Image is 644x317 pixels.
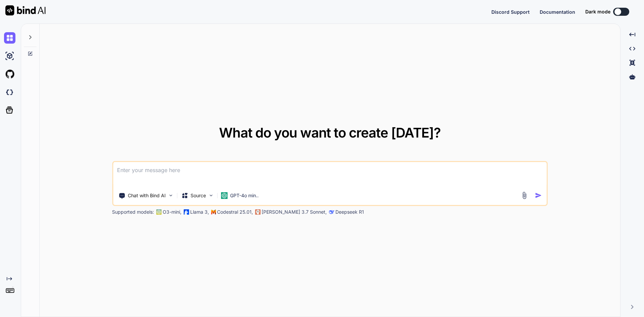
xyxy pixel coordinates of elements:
p: Supported models: [112,209,154,215]
p: Llama 3, [190,209,209,215]
img: attachment [521,192,528,199]
p: Codestral 25.01, [217,209,253,215]
img: chat [4,32,15,44]
img: Bind AI [5,5,46,15]
span: Documentation [540,9,575,15]
button: Documentation [540,8,575,15]
img: darkCloudIdeIcon [4,87,15,98]
img: githubLight [4,68,15,80]
span: What do you want to create [DATE]? [219,124,441,141]
p: [PERSON_NAME] 3.7 Sonnet, [262,209,327,215]
p: Deepseek R1 [335,209,364,215]
img: ai-studio [4,50,15,62]
p: GPT-4o min.. [230,192,259,199]
img: Llama2 [183,209,189,215]
span: Dark mode [585,8,610,15]
img: GPT-4o mini [221,192,227,199]
img: Pick Tools [168,193,173,198]
span: Discord Support [491,9,530,15]
p: Source [191,192,206,199]
img: Pick Models [208,193,214,198]
img: GPT-4 [156,209,161,215]
img: Mistral-AI [211,210,216,214]
p: Chat with Bind AI [128,192,166,199]
img: claude [329,209,334,215]
img: claude [255,209,260,215]
img: icon [535,192,542,199]
p: O3-mini, [163,209,181,215]
button: Discord Support [491,8,530,15]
